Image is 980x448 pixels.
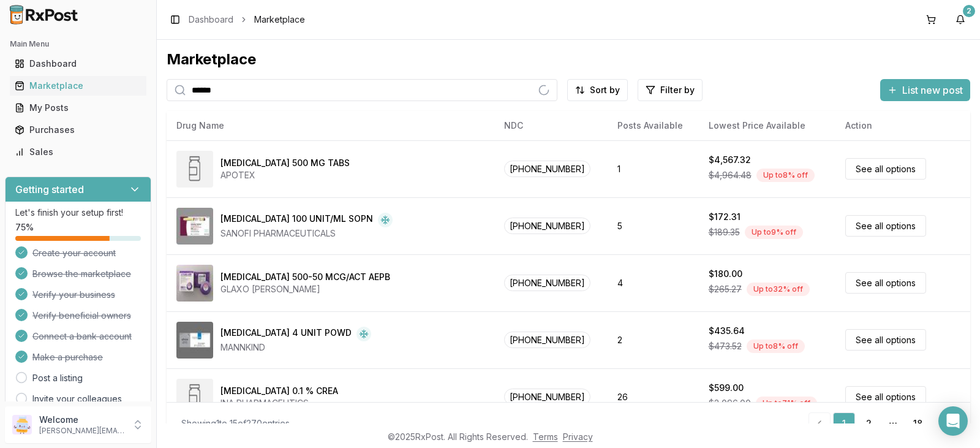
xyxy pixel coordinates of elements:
[221,169,350,181] div: APOTEX
[15,58,141,70] div: Dashboard
[176,265,213,302] img: Advair Diskus 500-50 MCG/ACT AEPB
[10,119,146,141] a: Purchases
[221,271,390,283] div: [MEDICAL_DATA] 500-50 MCG/ACT AEPB
[5,5,83,25] img: RxPost Logo
[608,197,699,254] td: 5
[660,84,695,96] span: Filter by
[590,84,620,96] span: Sort by
[15,221,34,233] span: 75 %
[32,289,115,301] span: Verify your business
[845,215,926,237] a: See all options
[254,13,305,26] span: Marketplace
[5,120,151,140] button: Purchases
[5,98,151,118] button: My Posts
[835,111,970,140] th: Action
[709,340,742,352] span: $473.52
[563,431,593,442] a: Privacy
[938,406,968,436] div: Open Intercom Messenger
[845,158,926,180] a: See all options
[5,142,151,162] button: Sales
[902,83,963,97] span: List new post
[15,207,141,219] p: Let's finish your setup first!
[176,208,213,245] img: Admelog SoloStar 100 UNIT/ML SOPN
[189,13,305,26] nav: breadcrumb
[608,254,699,311] td: 4
[10,75,146,97] a: Marketplace
[15,124,141,136] div: Purchases
[221,385,338,397] div: [MEDICAL_DATA] 0.1 % CREA
[907,412,929,435] a: 18
[809,412,956,435] nav: pagination
[32,351,103,363] span: Make a purchase
[756,397,817,410] div: Up to 71 % off
[32,268,131,280] span: Browse the marketplace
[504,389,590,405] span: [PHONE_NUMBER]
[10,141,146,163] a: Sales
[39,414,124,426] p: Welcome
[15,102,141,114] div: My Posts
[608,140,699,197] td: 1
[747,340,805,353] div: Up to 8 % off
[5,54,151,74] button: Dashboard
[699,111,835,140] th: Lowest Price Available
[10,39,146,49] h2: Main Menu
[221,227,393,240] div: SANOFI PHARMACEUTICALS
[963,5,975,17] div: 2
[32,393,122,405] a: Invite your colleagues
[176,151,213,188] img: Abiraterone Acetate 500 MG TABS
[15,182,84,197] h3: Getting started
[32,372,83,384] a: Post a listing
[221,397,338,409] div: INA PHARMACEUTICS
[10,53,146,75] a: Dashboard
[880,79,970,101] button: List new post
[845,272,926,294] a: See all options
[845,386,926,408] a: See all options
[608,111,699,140] th: Posts Available
[638,79,703,101] button: Filter by
[221,213,373,227] div: [MEDICAL_DATA] 100 UNIT/ML SOPN
[5,76,151,96] button: Marketplace
[32,309,131,322] span: Verify beneficial owners
[39,426,124,436] p: [PERSON_NAME][EMAIL_ADDRESS][DOMAIN_NAME]
[709,154,751,166] div: $4,567.32
[504,275,590,291] span: [PHONE_NUMBER]
[709,226,740,238] span: $189.35
[504,218,590,234] span: [PHONE_NUMBER]
[880,85,970,97] a: List new post
[951,10,970,29] button: 2
[221,327,352,341] div: [MEDICAL_DATA] 4 UNIT POWD
[858,412,880,435] a: 2
[221,157,350,169] div: [MEDICAL_DATA] 500 MG TABS
[747,283,810,296] div: Up to 32 % off
[845,329,926,351] a: See all options
[189,13,233,26] a: Dashboard
[15,146,141,158] div: Sales
[32,330,132,343] span: Connect a bank account
[533,431,558,442] a: Terms
[15,80,141,92] div: Marketplace
[32,247,116,259] span: Create your account
[504,161,590,177] span: [PHONE_NUMBER]
[756,169,815,182] div: Up to 8 % off
[709,397,751,409] span: $2,096.00
[10,97,146,119] a: My Posts
[608,368,699,425] td: 26
[709,325,745,337] div: $435.64
[833,412,855,435] a: 1
[567,79,628,101] button: Sort by
[221,341,371,354] div: MANNKIND
[167,111,494,140] th: Drug Name
[176,322,213,359] img: Afrezza 4 UNIT POWD
[167,50,970,69] div: Marketplace
[709,283,742,295] span: $265.27
[181,417,290,430] div: Showing 1 to 15 of 270 entries
[504,332,590,348] span: [PHONE_NUMBER]
[709,382,744,394] div: $599.00
[709,211,741,223] div: $172.31
[608,311,699,368] td: 2
[176,379,213,416] img: Amcinonide 0.1 % CREA
[221,283,390,295] div: GLAXO [PERSON_NAME]
[12,415,32,435] img: User avatar
[709,169,752,181] span: $4,964.48
[745,226,803,239] div: Up to 9 % off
